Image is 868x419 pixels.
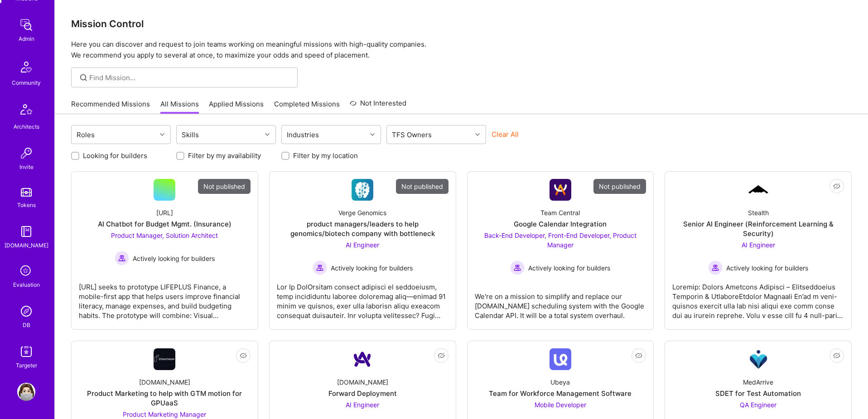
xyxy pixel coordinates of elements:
img: Actively looking for builders [708,260,723,275]
i: icon EyeClosed [635,352,642,359]
img: Skill Targeter [17,342,35,361]
i: icon Chevron [160,132,164,137]
input: Find Mission... [89,73,291,82]
label: Looking for builders [83,151,147,160]
span: AI Engineer [346,401,379,409]
div: Skills [179,128,201,141]
div: TFS Owners [390,128,434,141]
div: Team for Workforce Management Software [489,389,632,398]
span: Product Marketing Manager [123,410,206,418]
span: Actively looking for builders [133,254,215,263]
i: icon EyeClosed [438,352,445,359]
div: Not published [198,179,251,194]
img: Company Logo [550,348,571,370]
label: Filter by my location [293,151,358,160]
img: admin teamwork [17,16,35,34]
div: [DOMAIN_NAME] [5,241,48,250]
div: Roles [74,128,97,141]
img: Actively looking for builders [313,260,327,275]
img: Company Logo [747,184,769,196]
div: We're on a mission to simplify and replace our [DOMAIN_NAME] scheduling system with the Google Ca... [475,284,646,320]
img: Company Logo [352,179,373,201]
img: Actively looking for builders [115,251,129,265]
div: Architects [14,122,39,131]
img: Company Logo [154,348,175,370]
img: Actively looking for builders [510,260,525,275]
div: Tokens [17,200,36,210]
div: MedArrive [743,377,773,387]
i: icon SearchGrey [78,72,89,83]
img: Company Logo [550,179,571,201]
span: Actively looking for builders [528,263,610,273]
i: icon EyeClosed [833,183,840,190]
label: Filter by my availability [188,151,261,160]
div: SDET for Test Automation [715,389,801,398]
i: icon Chevron [475,132,480,137]
img: Company Logo [352,348,373,370]
div: [DOMAIN_NAME] [337,377,388,387]
div: [URL] [156,208,173,217]
a: All Missions [160,99,199,114]
img: Community [15,56,37,78]
div: Not published [593,179,646,194]
span: Product Manager, Solution Architect [111,231,218,239]
div: [DOMAIN_NAME] [139,377,190,387]
a: Recommended Missions [71,99,150,114]
div: DB [23,320,30,330]
div: Industries [285,128,321,141]
div: Admin [19,34,34,43]
a: Not Interested [350,98,406,114]
img: Admin Search [17,302,35,320]
div: Ubeya [550,377,570,387]
i: icon EyeClosed [833,352,840,359]
a: Company LogoStealthSenior AI Engineer (Reinforcement Learning & Security)AI Engineer Actively loo... [672,179,844,322]
span: Back-End Developer, Front-End Developer, Product Manager [484,231,637,249]
button: Clear All [492,130,519,139]
a: Not publishedCompany LogoTeam CentralGoogle Calendar IntegrationBack-End Developer, Front-End Dev... [475,179,646,322]
div: Community [12,78,41,87]
img: User Avatar [17,383,35,401]
div: Not published [396,179,448,194]
img: Architects [15,100,37,122]
div: AI Chatbot for Budget Mgmt. (Insurance) [98,219,231,229]
a: Applied Missions [209,99,264,114]
i: icon SelectionTeam [18,263,35,280]
div: Loremip: Dolors Ametcons Adipisci – Elitseddoeius Temporin & UtlaboreEtdolor Magnaali En’ad m ven... [672,275,844,320]
h3: Mission Control [71,18,852,29]
div: Senior AI Engineer (Reinforcement Learning & Security) [672,219,844,238]
i: icon Chevron [370,132,375,137]
div: Invite [19,162,34,172]
div: Product Marketing to help with GTM motion for GPUaaS [79,389,251,408]
div: Google Calendar Integration [514,219,607,229]
div: Evaluation [13,280,40,289]
img: guide book [17,222,35,241]
div: [URL] seeks to prototype LIFEPLUS Finance, a mobile-first app that helps users improve financial ... [79,275,251,320]
div: Lor Ip DolOrsitam consect adipisci el seddoeiusm, temp incididuntu laboree doloremag aliq—enimad ... [277,275,448,320]
a: Completed Missions [274,99,340,114]
img: tokens [21,188,32,197]
span: QA Engineer [740,401,776,409]
img: Invite [17,144,35,162]
p: Here you can discover and request to join teams working on meaningful missions with high-quality ... [71,39,852,61]
div: Verge Genomics [338,208,386,217]
span: Actively looking for builders [331,263,413,273]
div: product managers/leaders to help genomics/biotech company with bottleneck [277,219,448,238]
img: Company Logo [747,348,769,370]
div: Targeter [16,361,37,370]
div: Team Central [540,208,580,217]
div: Stealth [748,208,769,217]
span: Actively looking for builders [726,263,808,273]
a: Not publishedCompany LogoVerge Genomicsproduct managers/leaders to help genomics/biotech company ... [277,179,448,322]
a: Not published[URL]AI Chatbot for Budget Mgmt. (Insurance)Product Manager, Solution Architect Acti... [79,179,251,322]
i: icon Chevron [265,132,270,137]
span: AI Engineer [346,241,379,249]
span: AI Engineer [742,241,775,249]
div: Forward Deployment [328,389,397,398]
a: User Avatar [15,383,38,401]
span: Mobile Developer [535,401,586,409]
i: icon EyeClosed [240,352,247,359]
